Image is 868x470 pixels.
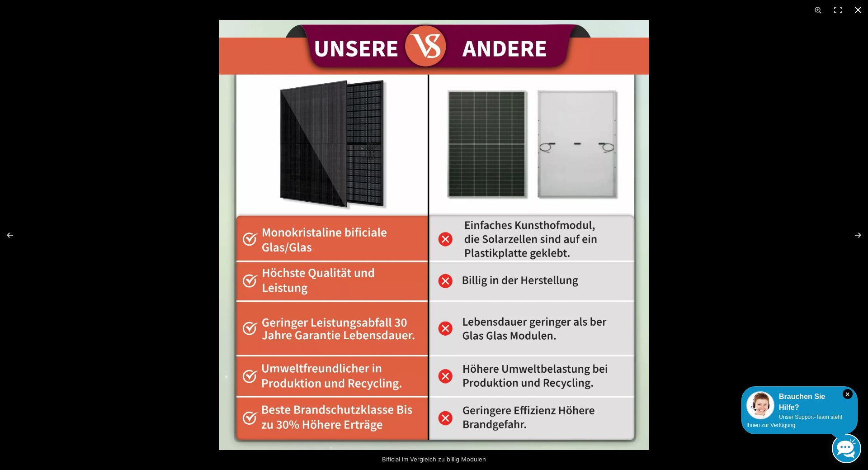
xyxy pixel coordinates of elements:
[339,450,529,468] div: Bificial im Vergleich zu billig Modulen
[746,391,853,413] div: Brauchen Sie Hilfe?
[843,389,853,399] i: Schließen
[219,20,649,450] img: Bificial im Vergleich zu billig Modulen
[746,414,842,428] span: Unser Support-Team steht Ihnen zur Verfügung
[746,391,774,419] img: Customer service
